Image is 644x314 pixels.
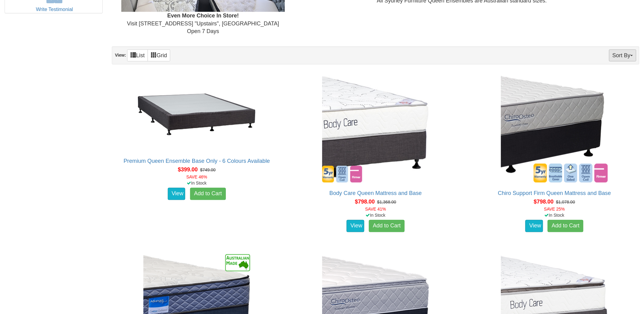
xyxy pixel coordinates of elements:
[111,180,283,186] div: In Stock
[329,190,422,196] a: Body Care Queen Mattress and Base
[200,168,216,173] del: $749.00
[321,74,431,184] img: Body Care Queen Mattress and Base
[148,50,170,62] a: Grid
[525,220,543,232] a: View
[609,50,636,62] button: Sort By
[347,220,364,232] a: View
[534,199,554,205] span: $798.00
[178,167,198,173] span: $399.00
[469,212,641,219] div: In Stock
[355,199,375,205] span: $798.00
[556,200,575,205] del: $1,078.00
[377,200,396,205] del: $1,368.00
[36,7,73,12] a: Write Testimonial
[167,13,239,19] b: Even More Choice In Store!
[123,158,270,164] a: Premium Queen Ensemble Base Only - 6 Colours Available
[127,50,148,62] a: List
[369,220,405,232] a: Add to Cart
[115,53,126,58] strong: View:
[134,74,259,152] img: Premium Queen Ensemble Base Only - 6 Colours Available
[190,188,226,200] a: Add to Cart
[498,190,611,196] a: Chiro Support Firm Queen Mattress and Base
[544,207,565,212] font: SAVE 25%
[365,207,386,212] font: SAVE 41%
[548,220,583,232] a: Add to Cart
[186,175,207,180] font: SAVE 46%
[499,74,609,184] img: Chiro Support Firm Queen Mattress and Base
[168,188,186,200] a: View
[289,212,462,219] div: In Stock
